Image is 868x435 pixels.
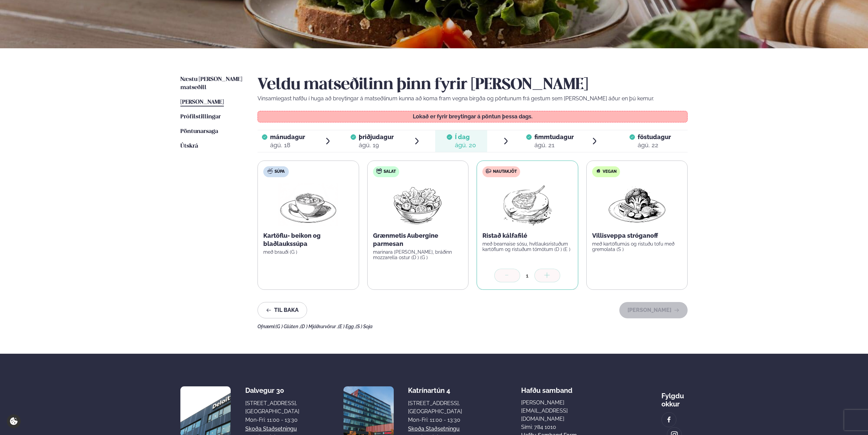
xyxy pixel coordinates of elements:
p: með bearnaise sósu, hvítlauksristuðum kartöflum og ristuðum tómötum (D ) (E ) [482,241,572,252]
span: (E ) Egg , [338,324,356,329]
p: með kartöflumús og ristuðu tofu með gremolata (S ) [592,241,682,252]
div: ágú. 20 [455,141,476,149]
a: [PERSON_NAME] [180,98,224,106]
div: Ofnæmi: [258,324,688,329]
div: 1 [520,272,534,280]
div: ágú. 19 [359,141,394,149]
span: Pöntunarsaga [180,129,218,134]
a: Prófílstillingar [180,113,221,121]
img: Vegan.svg [596,168,601,174]
span: föstudagur [638,133,671,140]
span: (S ) Soja [356,324,373,329]
img: Soup.png [278,183,338,226]
button: [PERSON_NAME] [619,302,688,318]
span: Súpa [274,169,285,174]
p: Kartöflu- beikon og blaðlaukssúpa [263,232,353,248]
div: ágú. 18 [270,141,305,149]
div: Mon-Fri: 11:00 - 13:30 [245,416,299,424]
a: Næstu [PERSON_NAME] matseðill [180,76,244,92]
span: þriðjudagur [359,133,394,140]
img: Vegan.png [607,183,667,226]
p: með brauði (G ) [263,249,353,255]
span: Nautakjöt [493,169,517,174]
p: Ristað kálfafilé [482,232,572,240]
div: Katrínartún 4 [408,386,462,395]
a: [PERSON_NAME][EMAIL_ADDRESS][DOMAIN_NAME] [521,399,603,423]
a: image alt [662,413,676,427]
span: mánudagur [270,133,305,140]
div: Dalvegur 30 [245,386,299,395]
img: beef.svg [486,168,491,174]
span: Í dag [455,133,476,141]
div: Fylgdu okkur [661,386,688,408]
span: (D ) Mjólkurvörur , [300,324,338,329]
img: Lamb-Meat.png [497,183,557,226]
p: marinara [PERSON_NAME], bráðinn mozzarella ostur (D ) (G ) [373,249,463,260]
a: Skoða staðsetningu [408,425,460,433]
span: Útskrá [180,143,198,149]
p: Sími: 784 1010 [521,423,603,431]
span: Salat [384,169,396,174]
p: Villisveppa stróganoff [592,232,682,240]
p: Vinsamlegast hafðu í huga að breytingar á matseðlinum kunna að koma fram vegna birgða og pöntunum... [258,95,688,103]
span: (G ) Glúten , [276,324,300,329]
span: [PERSON_NAME] [180,99,224,105]
span: Næstu [PERSON_NAME] matseðill [180,77,242,90]
span: Prófílstillingar [180,114,221,120]
div: [STREET_ADDRESS], [GEOGRAPHIC_DATA] [245,399,299,416]
a: Útskrá [180,142,198,150]
div: ágú. 22 [638,141,671,149]
button: Til baka [258,302,307,318]
span: Vegan [603,169,617,174]
img: Salad.png [388,183,448,226]
div: Mon-Fri: 11:00 - 13:30 [408,416,462,424]
a: Skoða staðsetningu [245,425,297,433]
p: Grænmetis Aubergine parmesan [373,232,463,248]
p: Lokað er fyrir breytingar á pöntun þessa dags. [265,114,681,119]
span: Hafðu samband [521,381,572,395]
img: soup.svg [267,168,273,174]
a: Pöntunarsaga [180,128,218,136]
h2: Veldu matseðilinn þinn fyrir [PERSON_NAME] [258,76,688,95]
img: salad.svg [376,168,382,174]
a: Cookie settings [7,414,21,428]
span: fimmtudagur [534,133,574,140]
img: image alt [665,416,673,424]
div: ágú. 21 [534,141,574,149]
div: [STREET_ADDRESS], [GEOGRAPHIC_DATA] [408,399,462,416]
